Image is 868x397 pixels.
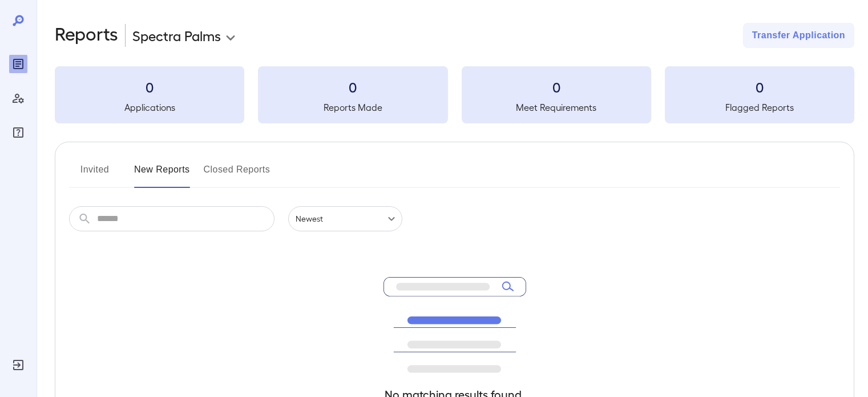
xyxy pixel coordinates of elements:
div: Manage Users [9,89,27,107]
button: New Reports [134,161,190,188]
h5: Applications [55,101,244,114]
div: Reports [9,55,27,73]
button: Closed Reports [204,161,271,188]
div: Log Out [9,356,27,374]
h2: Reports [55,23,118,48]
h5: Meet Requirements [462,101,651,114]
button: Transfer Application [743,23,854,48]
button: Invited [69,161,120,188]
h3: 0 [665,78,854,96]
h5: Flagged Reports [665,101,854,114]
h3: 0 [55,78,244,96]
div: FAQ [9,123,27,142]
h3: 0 [258,78,447,96]
summary: 0Applications0Reports Made0Meet Requirements0Flagged Reports [55,66,854,123]
div: Newest [288,206,402,231]
p: Spectra Palms [132,26,221,45]
h3: 0 [462,78,651,96]
h5: Reports Made [258,101,447,114]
